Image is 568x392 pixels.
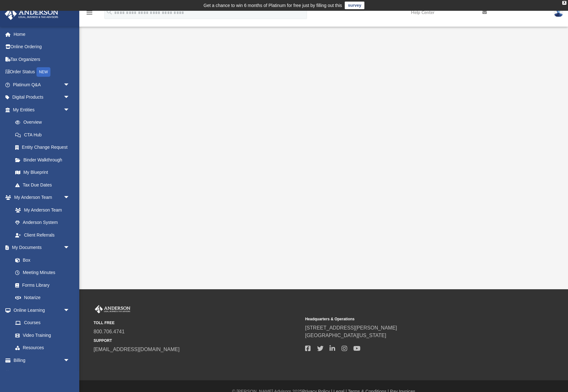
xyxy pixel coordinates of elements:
[94,329,125,334] a: 800.706.4741
[94,320,301,326] small: TOLL FREE
[63,241,76,254] span: arrow_drop_down
[4,354,79,367] a: Billingarrow_drop_down
[4,103,79,116] a: My Entitiesarrow_drop_down
[305,333,386,338] a: [GEOGRAPHIC_DATA][US_STATE]
[204,2,342,9] div: Get a chance to win 6 months of Platinum for free just by filling out this
[554,8,563,17] img: User Pic
[9,154,79,166] a: Binder Walkthrough
[9,116,79,129] a: Overview
[63,354,76,367] span: arrow_drop_down
[9,266,76,279] a: Meeting Minutes
[4,41,79,53] a: Online Ordering
[9,291,76,304] a: Notarize
[4,367,79,379] a: Events Calendar
[106,9,113,16] i: search
[9,128,79,141] a: CTA Hub
[9,204,73,216] a: My Anderson Team
[9,279,73,291] a: Forms Library
[9,317,76,329] a: Courses
[63,103,76,116] span: arrow_drop_down
[4,241,76,254] a: My Documentsarrow_drop_down
[4,78,79,91] a: Platinum Q&Aarrow_drop_down
[4,53,79,66] a: Tax Organizers
[9,166,76,179] a: My Blueprint
[4,304,76,317] a: Online Learningarrow_drop_down
[94,347,180,352] a: [EMAIL_ADDRESS][DOMAIN_NAME]
[94,305,132,313] img: Anderson Advisors Platinum Portal
[63,78,76,91] span: arrow_drop_down
[9,229,76,241] a: Client Referrals
[9,254,73,266] a: Box
[9,141,79,154] a: Entity Change Request
[63,91,76,104] span: arrow_drop_down
[4,66,79,79] a: Order StatusNEW
[63,304,76,317] span: arrow_drop_down
[86,9,93,16] i: menu
[3,8,60,20] img: Anderson Advisors Platinum Portal
[9,179,79,191] a: Tax Due Dates
[86,12,93,16] a: menu
[63,191,76,204] span: arrow_drop_down
[305,316,512,322] small: Headquarters & Operations
[9,329,73,342] a: Video Training
[4,28,79,41] a: Home
[9,216,76,229] a: Anderson System
[345,2,364,9] a: survey
[9,342,76,354] a: Resources
[36,67,50,77] div: NEW
[562,1,566,5] div: close
[4,91,79,104] a: Digital Productsarrow_drop_down
[305,325,397,330] a: [STREET_ADDRESS][PERSON_NAME]
[4,191,76,204] a: My Anderson Teamarrow_drop_down
[94,338,301,343] small: SUPPORT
